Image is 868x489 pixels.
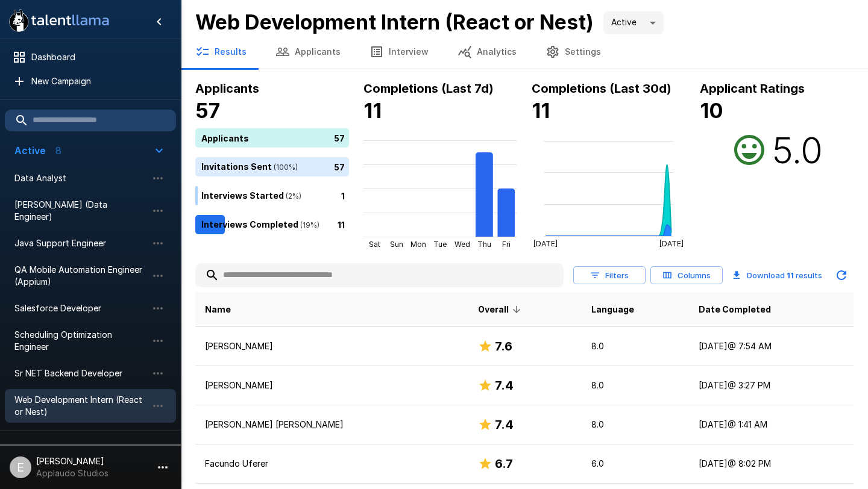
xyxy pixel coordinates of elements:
[502,240,511,249] tspan: Fri
[355,35,443,69] button: Interview
[532,81,671,96] b: Completions (Last 30d)
[699,302,771,317] span: Date Completed
[495,454,513,473] h6: 6.7
[591,302,634,317] span: Language
[205,419,459,431] p: [PERSON_NAME] [PERSON_NAME]
[338,218,345,231] p: 11
[205,340,459,352] p: [PERSON_NAME]
[591,419,679,431] p: 8.0
[334,131,345,144] p: 57
[195,98,220,123] b: 57
[591,340,679,352] p: 8.0
[205,379,459,391] p: [PERSON_NAME]
[195,10,594,34] b: Web Development Intern (React or Nest)
[261,35,355,69] button: Applicants
[689,405,854,444] td: [DATE] @ 1:41 AM
[478,302,524,317] span: Overall
[477,240,491,249] tspan: Thu
[689,327,854,366] td: [DATE] @ 7:54 AM
[454,240,470,249] tspan: Wed
[700,81,805,96] b: Applicant Ratings
[591,458,679,470] p: 6.0
[205,458,459,470] p: Facundo Uferer
[591,379,679,391] p: 8.0
[787,270,794,280] b: 11
[443,35,531,69] button: Analytics
[533,239,558,248] tspan: [DATE]
[772,128,823,172] h2: 5.0
[390,240,403,249] tspan: Sun
[700,98,723,123] b: 10
[363,98,382,123] b: 11
[363,81,494,96] b: Completions (Last 7d)
[495,337,512,356] h6: 7.6
[434,240,447,249] tspan: Tue
[689,444,854,484] td: [DATE] @ 8:02 PM
[181,35,261,69] button: Results
[341,189,345,202] p: 1
[573,266,646,285] button: Filters
[205,302,231,317] span: Name
[829,263,854,287] button: Updated Today - 8:35 AM
[334,160,345,173] p: 57
[532,98,550,123] b: 11
[369,240,380,249] tspan: Sat
[495,376,514,395] h6: 7.4
[650,266,723,285] button: Columns
[728,263,827,287] button: Download 11 results
[659,239,684,248] tspan: [DATE]
[603,11,664,34] div: Active
[531,35,615,69] button: Settings
[195,81,259,96] b: Applicants
[689,366,854,405] td: [DATE] @ 3:27 PM
[410,240,426,249] tspan: Mon
[495,415,514,434] h6: 7.4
